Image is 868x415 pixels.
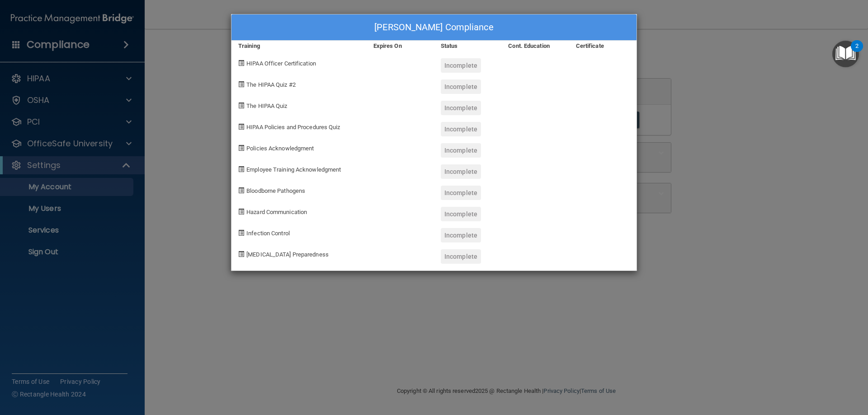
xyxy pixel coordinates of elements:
span: Infection Control [246,230,290,237]
div: Cont. Education [501,41,569,51]
span: The HIPAA Quiz #2 [246,81,296,88]
div: Incomplete [441,101,481,115]
span: Hazard Communication [246,209,307,215]
div: Incomplete [441,207,481,221]
div: [PERSON_NAME] Compliance [231,14,637,41]
div: Incomplete [441,79,481,94]
span: HIPAA Officer Certification [246,60,316,67]
span: The HIPAA Quiz [246,103,287,109]
div: Expires On [367,41,434,51]
span: Bloodborne Pathogens [246,187,305,194]
div: Incomplete [441,58,481,73]
div: Incomplete [441,186,481,200]
span: Employee Training Acknowledgment [246,166,341,173]
button: Open Resource Center, 2 new notifications [832,41,859,67]
div: Certificate [569,41,637,51]
div: Training [231,41,367,51]
div: Incomplete [441,143,481,158]
div: Incomplete [441,122,481,136]
span: HIPAA Policies and Procedures Quiz [246,124,340,131]
div: 2 [855,46,859,58]
span: [MEDICAL_DATA] Preparedness [246,251,329,258]
span: Policies Acknowledgment [246,145,314,152]
div: Status [434,41,501,51]
div: Incomplete [441,228,481,242]
div: Incomplete [441,249,481,264]
iframe: Drift Widget Chat Controller [712,351,857,387]
div: Incomplete [441,164,481,179]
